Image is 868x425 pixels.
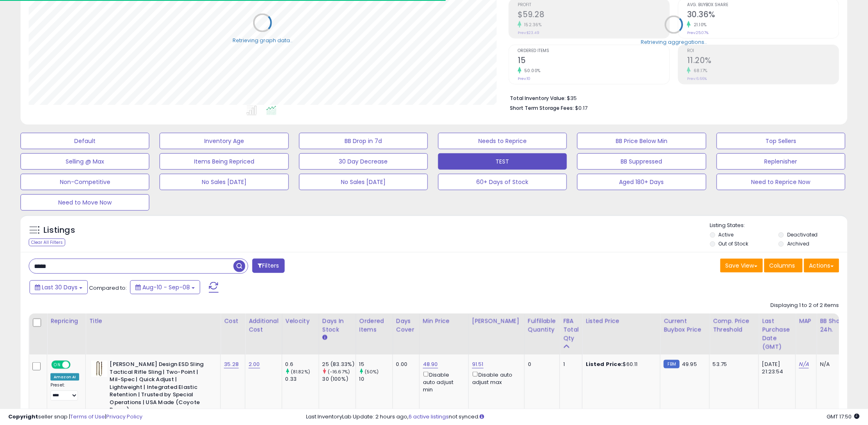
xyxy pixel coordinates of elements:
div: Disable auto adjust max [472,370,518,386]
div: Ordered Items [359,317,389,334]
span: Columns [770,261,795,270]
button: Needs to Reprice [438,133,567,149]
h5: Listings [43,225,75,236]
button: Inventory Age [160,133,288,149]
button: No Sales [DATE] [160,174,288,190]
small: FBM [664,360,680,368]
div: 0.00 [396,361,413,368]
p: Listing States: [710,222,847,230]
div: Retrieving graph data.. [233,37,292,44]
label: Deactivated [787,231,818,238]
div: 53.75 [713,361,752,368]
button: Selling @ Max [21,153,149,170]
button: Replenisher [717,153,845,170]
div: Repricing [50,317,82,325]
div: 0 [528,361,553,368]
div: Listed Price [586,317,657,325]
a: 2.00 [249,360,260,368]
div: FBA Total Qty [563,317,579,343]
div: Days In Stock [322,317,352,334]
div: [PERSON_NAME] [472,317,521,325]
div: 1 [563,361,576,368]
a: N/A [799,360,809,368]
div: Last Purchase Date (GMT) [762,317,792,351]
button: Columns [764,259,803,273]
div: 30 (100%) [322,375,356,383]
div: N/A [820,361,847,368]
button: Top Sellers [717,133,845,149]
div: 15 [359,361,393,368]
div: Clear All Filters [29,239,65,246]
span: OFF [69,361,82,368]
button: 60+ Days of Stock [438,174,567,190]
small: Days In Stock. [322,334,327,341]
div: 0.6 [286,361,319,368]
a: Privacy Policy [106,413,142,420]
button: 30 Day Decrease [299,153,428,170]
span: Last 30 Days [42,283,78,291]
button: Need to Reprice Now [717,174,845,190]
button: Aged 180+ Days [577,174,706,190]
div: Preset: [50,382,79,401]
div: Current Buybox Price [664,317,706,334]
div: 10 [359,375,393,383]
a: 6 active listings [409,413,449,420]
a: 91.51 [472,360,484,368]
div: Last InventoryLab Update: 2 hours ago, not synced. [306,413,860,421]
a: Terms of Use [70,413,105,420]
div: Retrieving aggregations.. [641,39,707,46]
span: Compared to: [89,284,127,292]
label: Out of Stock [719,240,749,247]
div: Title [89,317,217,325]
div: Min Price [423,317,465,325]
div: [DATE] 21:23:54 [762,361,789,375]
button: Non-Competitive [21,174,149,190]
button: Items Being Repriced [160,153,288,170]
div: Disable auto adjust min [423,370,462,393]
button: Aug-10 - Sep-08 [130,280,200,294]
button: TEST [438,153,567,170]
img: 31mLBEOztBL._SL40_.jpg [91,361,107,377]
div: Cost [224,317,242,325]
small: (81.82%) [291,368,310,375]
b: Listed Price: [586,360,623,368]
div: Amazon AI [50,373,79,381]
span: 49.95 [682,360,697,368]
b: [PERSON_NAME] Design ESD Sling Tactical Rifle Sling | Two-Point | Mil-Spec | Quick Adjust | Light... [110,361,209,416]
div: seller snap | | [8,413,142,421]
button: Last 30 Days [30,280,88,294]
small: (-16.67%) [328,368,350,375]
strong: Copyright [8,413,38,420]
button: BB Price Below Min [577,133,706,149]
div: Additional Cost [249,317,279,334]
div: BB Share 24h. [820,317,850,334]
button: No Sales [DATE] [299,174,428,190]
span: 2025-10-9 17:50 GMT [827,413,860,420]
span: Aug-10 - Sep-08 [142,283,190,291]
label: Archived [787,240,809,247]
div: Comp. Price Threshold [713,317,755,334]
div: Displaying 1 to 2 of 2 items [771,302,839,309]
div: Days Cover [396,317,416,334]
label: Active [719,231,734,238]
button: BB Drop in 7d [299,133,428,149]
button: Default [21,133,149,149]
div: 0.33 [286,375,319,383]
span: ON [52,361,62,368]
div: MAP [799,317,813,325]
div: 25 (83.33%) [322,361,356,368]
button: Need to Move Now [21,194,149,211]
a: 48.90 [423,360,438,368]
button: Filters [252,259,284,273]
small: (50%) [365,368,379,375]
div: Velocity [286,317,315,325]
a: 35.28 [224,360,239,368]
button: Save View [720,259,763,273]
div: $60.11 [586,361,654,368]
button: BB Suppressed [577,153,706,170]
div: Fulfillable Quantity [528,317,556,334]
button: Actions [804,259,839,273]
